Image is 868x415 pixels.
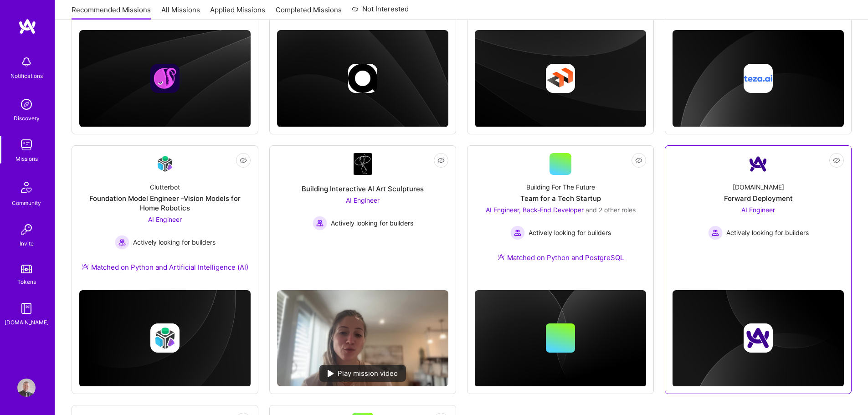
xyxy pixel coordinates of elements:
img: tokens [21,265,32,273]
i: icon EyeClosed [437,157,445,164]
img: Company Logo [154,153,176,174]
img: cover [475,30,646,127]
span: Actively looking for builders [726,228,809,237]
i: icon EyeClosed [833,157,840,164]
div: Forward Deployment [724,194,793,203]
a: Applied Missions [210,5,265,20]
img: Actively looking for builders [115,235,129,250]
div: Building Interactive AI Art Sculptures [302,184,424,194]
img: Company Logo [747,153,769,175]
div: Invite [20,239,34,248]
div: Building For The Future [526,182,595,192]
div: [DOMAIN_NAME] [5,318,49,327]
a: Not Interested [352,4,409,20]
img: bell [17,53,36,71]
img: User Avatar [17,379,36,397]
img: Actively looking for builders [510,225,525,240]
a: All Missions [161,5,200,20]
div: Matched on Python and Artificial Intelligence (AI) [82,262,248,272]
img: cover [475,290,646,387]
img: guide book [17,299,36,318]
img: Actively looking for builders [708,225,723,240]
img: teamwork [17,136,36,154]
div: Notifications [10,71,43,81]
img: Company logo [150,323,180,353]
img: cover [673,30,844,127]
img: cover [277,30,448,127]
img: Company logo [744,64,773,93]
a: Building For The FutureTeam for a Tech StartupAI Engineer, Back-End Developer and 2 other rolesAc... [475,153,646,273]
img: cover [79,290,251,387]
a: Completed Missions [276,5,342,20]
span: and 2 other roles [586,206,636,214]
div: Discovery [14,113,40,123]
img: cover [673,290,844,387]
img: Company logo [546,64,575,93]
a: Recommended Missions [72,5,151,20]
span: AI Engineer [741,206,775,214]
div: Team for a Tech Startup [520,194,601,203]
a: Company LogoClutterbotFoundation Model Engineer -Vision Models for Home RoboticsAI Engineer Activ... [79,153,251,283]
img: Company Logo [354,153,372,175]
span: Actively looking for builders [529,228,611,237]
a: User Avatar [15,379,38,397]
div: Clutterbot [150,182,180,192]
img: cover [79,30,251,127]
img: Ateam Purple Icon [82,263,89,270]
a: Company LogoBuilding Interactive AI Art SculpturesAI Engineer Actively looking for buildersActive... [277,153,448,283]
img: Company logo [744,323,773,353]
img: Actively looking for builders [313,216,327,231]
i: icon EyeClosed [240,157,247,164]
div: Play mission video [319,365,406,382]
div: Foundation Model Engineer -Vision Models for Home Robotics [79,194,251,213]
span: AI Engineer [346,196,380,204]
div: Matched on Python and PostgreSQL [498,253,624,262]
img: Invite [17,220,36,239]
img: discovery [17,95,36,113]
span: AI Engineer, Back-End Developer [486,206,584,214]
span: Actively looking for builders [133,237,216,247]
img: logo [18,18,36,35]
img: Company logo [150,64,180,93]
a: Company Logo[DOMAIN_NAME]Forward DeploymentAI Engineer Actively looking for buildersActively look... [673,153,844,266]
img: play [328,370,334,377]
div: Missions [15,154,38,164]
div: Tokens [17,277,36,287]
img: No Mission [277,290,448,387]
img: Company logo [348,64,377,93]
div: Community [12,198,41,208]
span: Actively looking for builders [331,218,413,228]
img: Community [15,176,37,198]
div: [DOMAIN_NAME] [733,182,784,192]
img: Ateam Purple Icon [498,253,505,261]
span: AI Engineer [148,215,182,223]
i: icon EyeClosed [635,157,642,164]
